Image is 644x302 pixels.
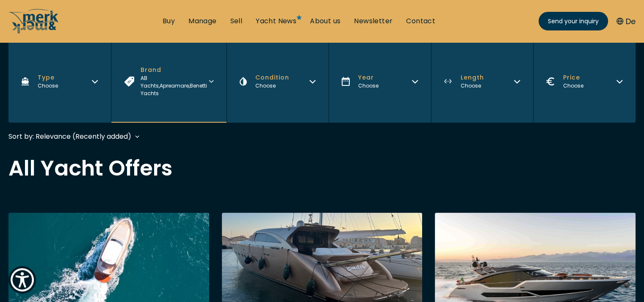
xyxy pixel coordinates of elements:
span: Send your inquiry [548,17,599,26]
div: Choose [461,82,484,90]
button: Year [329,40,431,123]
h2: All Yacht Offers [8,158,636,179]
a: Buy [163,16,175,26]
div: Sort by: Relevance (Recently added) [8,131,131,142]
button: De [616,16,636,27]
div: Choose [358,82,379,90]
span: Condition [255,73,289,82]
a: / [8,27,59,36]
button: Price [533,40,636,123]
span: Price [563,73,583,82]
a: Manage [188,16,216,26]
a: Contact [406,16,435,26]
div: Choose [38,82,58,90]
span: Benetti Yachts [141,82,207,97]
a: Sell [230,16,242,26]
div: Choose [255,82,289,90]
button: Condition [227,40,329,123]
button: Brand [111,40,227,123]
button: Type [8,40,111,123]
span: Length [461,73,484,82]
span: Type [38,73,58,82]
span: Year [358,73,379,82]
a: Send your inquiry [539,12,608,30]
span: AB Yachts , [141,74,160,89]
a: Newsletter [354,16,392,26]
div: Choose [563,82,583,90]
a: About us [310,16,340,26]
a: Yacht News [256,16,296,26]
button: Show Accessibility Preferences [8,266,36,294]
button: Length [431,40,533,123]
span: Apreamare , [160,82,190,89]
span: Brand [141,66,209,74]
